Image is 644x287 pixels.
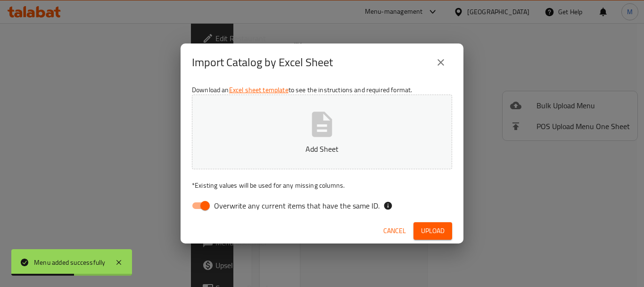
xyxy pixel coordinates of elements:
a: Excel sheet template [229,84,289,96]
button: Upload [413,222,452,240]
span: Upload [421,225,445,237]
button: Add Sheet [192,95,452,169]
p: Existing values will be used for any missing columns. [192,181,452,190]
h2: Import Catalog by Excel Sheet [192,55,333,70]
div: Download an to see the instructions and required format. [181,81,463,218]
span: Cancel [383,225,406,237]
button: Cancel [380,222,410,240]
div: Menu added successfully [34,257,106,268]
svg: If the overwrite option isn't selected, then the items that match an existing ID will be ignored ... [383,201,393,210]
button: close [429,51,452,74]
span: Overwrite any current items that have the same ID. [214,200,380,211]
p: Add Sheet [206,143,438,155]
